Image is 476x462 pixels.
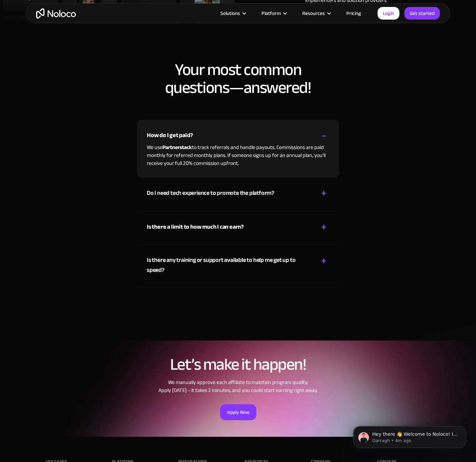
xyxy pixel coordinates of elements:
div: Solutions [212,9,253,18]
div: - [322,130,326,141]
a: Pricing [338,9,369,18]
a: home [36,8,76,19]
div: + [321,255,327,267]
div: + [321,188,327,199]
div: Resources [294,9,338,18]
strong: Partnerstack [162,142,192,152]
strong: How do I get paid? [147,130,193,141]
a: Apply Now [220,404,256,420]
p: We use to track referrals and handle payouts. Commissions are paid monthly for referred monthly p... [147,143,329,167]
a: Login [378,7,399,20]
a: Get started [404,7,440,20]
div: Resources [302,9,325,18]
strong: Is there a limit to how much I can earn? [147,221,244,232]
div: Do I need tech experience to promote the platform? [147,188,274,198]
div: Is there any training or support available to help me get up to speed? [147,255,311,275]
iframe: Intercom notifications message [343,412,476,459]
div: Solutions [220,9,240,18]
div: Platform [262,9,281,18]
div: Platform [253,9,294,18]
div: + [321,221,327,233]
